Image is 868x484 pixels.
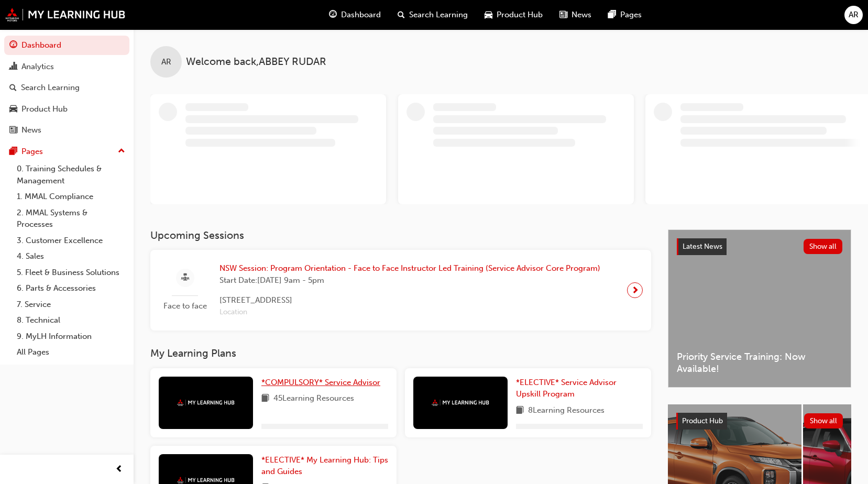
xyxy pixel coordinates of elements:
a: Product Hub [4,100,129,119]
img: mmal [432,399,489,406]
span: AR [161,56,171,68]
span: book-icon [516,404,524,417]
a: *ELECTIVE* Service Advisor Upskill Program [516,377,643,400]
button: DashboardAnalyticsSearch LearningProduct HubNews [4,34,129,142]
a: All Pages [13,344,129,360]
img: mmal [177,477,235,483]
a: Face to faceNSW Session: Program Orientation - Face to Face Instructor Led Training (Service Advi... [159,258,643,322]
span: Product Hub [497,9,543,21]
div: Pages [21,146,43,158]
span: Location [219,306,600,318]
a: 1. MMAL Compliance [13,189,129,205]
span: car-icon [9,105,17,114]
span: prev-icon [115,463,123,476]
span: Latest News [683,242,722,251]
span: sessionType_FACE_TO_FACE-icon [181,271,189,284]
a: 8. Technical [13,312,129,328]
a: News [4,120,129,140]
span: up-icon [118,145,125,158]
h3: Upcoming Sessions [150,229,651,241]
a: pages-iconPages [600,4,650,26]
span: *ELECTIVE* My Learning Hub: Tips and Guides [261,455,388,477]
a: news-iconNews [551,4,600,26]
span: pages-icon [608,8,616,21]
a: 7. Service [13,296,129,313]
span: Face to face [159,300,211,312]
a: 4. Sales [13,248,129,265]
span: news-icon [9,126,17,135]
a: car-iconProduct Hub [476,4,551,26]
span: Dashboard [341,9,381,21]
span: chart-icon [9,62,17,72]
span: Pages [620,9,642,21]
span: *ELECTIVE* Service Advisor Upskill Program [516,378,617,399]
a: Analytics [4,57,129,76]
span: news-icon [559,8,567,21]
span: AR [849,9,859,21]
a: *COMPULSORY* Service Advisor [261,377,384,389]
span: *COMPULSORY* Service Advisor [261,378,380,387]
a: 9. MyLH Information [13,328,129,345]
span: 45 Learning Resources [273,392,354,405]
button: Show all [804,413,843,428]
a: Search Learning [4,78,129,97]
button: Pages [4,142,129,161]
h3: My Learning Plans [150,347,651,359]
a: guage-iconDashboard [321,4,389,26]
a: Latest NewsShow all [677,238,842,255]
a: 6. Parts & Accessories [13,280,129,296]
a: Product HubShow all [676,413,843,430]
button: AR [844,6,863,24]
div: Product Hub [21,103,68,115]
a: 0. Training Schedules & Management [13,161,129,189]
span: 8 Learning Resources [528,404,605,417]
span: guage-icon [329,8,337,21]
a: 5. Fleet & Business Solutions [13,265,129,281]
span: search-icon [9,83,17,93]
a: 3. Customer Excellence [13,233,129,249]
div: News [21,124,41,136]
span: next-icon [631,283,639,298]
span: Product Hub [682,416,723,425]
span: search-icon [398,8,405,21]
span: car-icon [485,8,492,21]
a: 2. MMAL Systems & Processes [13,205,129,233]
a: search-iconSearch Learning [389,4,476,26]
span: book-icon [261,392,269,405]
span: [STREET_ADDRESS] [219,294,600,306]
div: Search Learning [21,82,80,94]
div: Analytics [21,61,54,73]
span: Search Learning [409,9,468,21]
button: Show all [804,239,843,254]
span: Start Date: [DATE] 9am - 5pm [219,274,600,287]
a: Latest NewsShow allPriority Service Training: Now Available! [668,229,851,388]
span: NSW Session: Program Orientation - Face to Face Instructor Led Training (Service Advisor Core Pro... [219,262,600,274]
span: Priority Service Training: Now Available! [677,351,842,375]
span: guage-icon [9,41,17,50]
a: Dashboard [4,36,129,55]
img: mmal [177,399,235,406]
span: pages-icon [9,147,17,157]
span: News [572,9,591,21]
img: mmal [5,8,126,21]
a: *ELECTIVE* My Learning Hub: Tips and Guides [261,454,388,478]
span: Welcome back , ABBEY RUDAR [186,56,326,68]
